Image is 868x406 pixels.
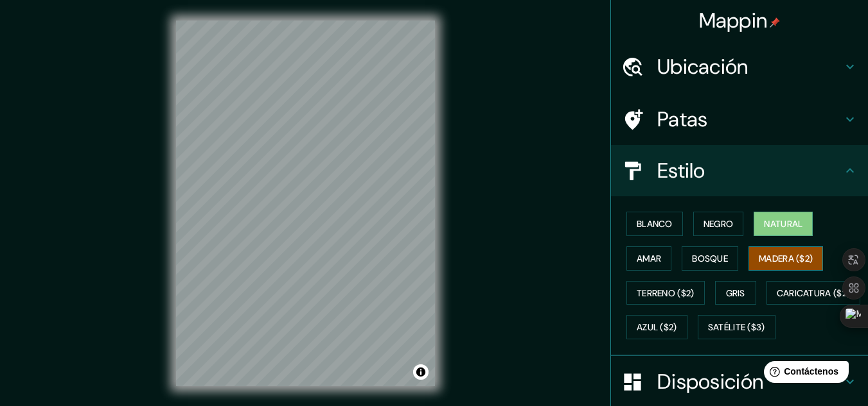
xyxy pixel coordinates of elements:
font: Patas [657,106,708,133]
font: Azul ($2) [637,322,677,334]
button: Activar o desactivar atribución [413,364,429,380]
font: Estilo [657,157,705,184]
font: Amar [637,253,661,264]
font: Satélite ($3) [708,322,765,334]
font: Bosque [692,253,728,264]
div: Ubicación [611,41,868,92]
button: Negro [693,212,744,236]
font: Mappin [699,7,768,34]
font: Ubicación [657,53,748,80]
button: Gris [715,281,756,305]
button: Caricatura ($2) [766,281,861,305]
font: Terreno ($2) [637,287,695,299]
img: pin-icon.png [770,17,780,28]
font: Negro [704,218,734,230]
div: Patas [611,94,868,145]
button: Azul ($2) [626,315,687,339]
button: Blanco [626,212,683,236]
div: Estilo [611,145,868,196]
font: Gris [726,287,745,299]
font: Disposición [657,368,763,395]
font: Madera ($2) [759,253,813,264]
button: Terreno ($2) [626,281,705,305]
button: Satélite ($3) [698,315,775,339]
iframe: Lanzador de widgets de ayuda [754,356,854,392]
canvas: Mapa [176,21,435,386]
font: Blanco [637,218,673,230]
button: Natural [754,212,813,236]
font: Caricatura ($2) [777,287,851,299]
button: Bosque [682,246,738,271]
button: Madera ($2) [748,246,823,271]
font: Natural [764,218,802,230]
button: Amar [626,246,671,271]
